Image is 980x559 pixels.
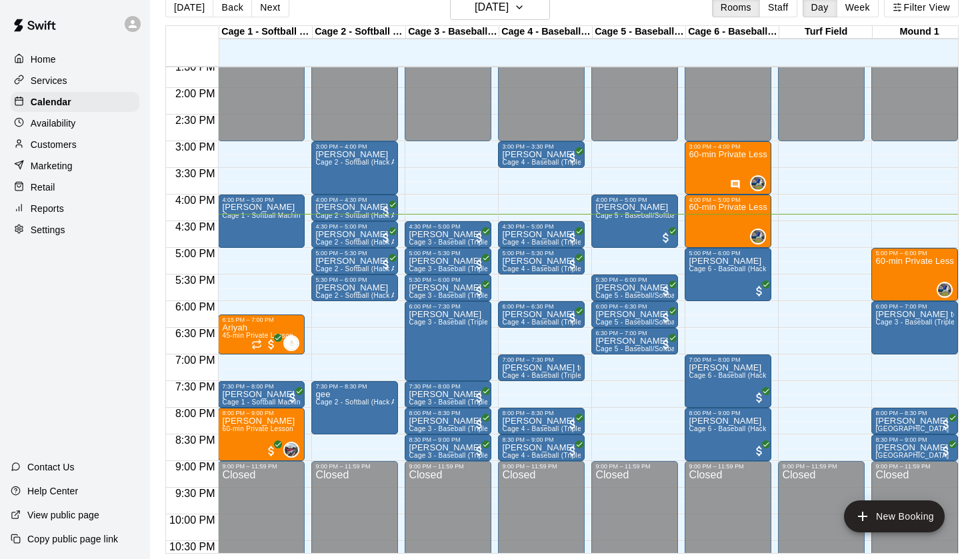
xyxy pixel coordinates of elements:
[595,345,748,352] span: Cage 5 - Baseball/Softball (Triple Play - HitTrax)
[591,328,678,354] div: 6:30 PM – 7:00 PM: Peter Glassman
[265,444,278,458] span: All customers have paid
[311,221,398,248] div: 4:30 PM – 5:00 PM: Clint Marcus
[11,199,139,219] div: Reports
[753,391,766,404] span: All customers have paid
[27,532,118,546] p: Copy public page link
[498,248,585,275] div: 5:00 PM – 5:30 PM: Dillan Negahban
[409,452,506,459] span: Cage 3 - Baseball (Triple Play)
[172,354,219,366] span: 7:00 PM
[311,275,398,301] div: 5:30 PM – 6:00 PM: Clint
[502,250,581,257] div: 5:00 PM – 5:30 PM
[498,434,585,461] div: 8:30 PM – 9:00 PM: William Wood
[172,275,219,286] span: 5:30 PM
[685,248,771,301] div: 5:00 PM – 6:00 PM: Gabe Klein
[315,463,394,470] div: 9:00 PM – 11:59 PM
[659,284,673,298] span: All customers have paid
[222,398,304,406] span: Cage 1 - Softball Machine
[315,383,394,390] div: 7:30 PM – 8:30 PM
[409,425,506,432] span: Cage 3 - Baseball (Triple Play)
[473,258,486,271] span: All customers have paid
[939,444,953,458] span: All customers have paid
[595,330,674,336] div: 6:30 PM – 7:00 PM
[502,410,581,416] div: 8:00 PM – 8:30 PM
[11,156,139,176] a: Marketing
[222,383,301,390] div: 7:30 PM – 8:00 PM
[172,381,219,392] span: 7:30 PM
[172,115,219,126] span: 2:30 PM
[405,248,491,275] div: 5:00 PM – 5:30 PM: Abigail Akzin
[172,61,219,73] span: 1:30 PM
[315,398,473,406] span: Cage 2 - Softball (Hack Attack Hand-fed Machine)
[222,332,293,339] span: 45-min Private Lesson
[689,372,850,379] span: Cage 6 - Baseball (Hack Attack Hand-fed Machine)
[31,223,65,237] p: Settings
[315,292,473,299] span: Cage 2 - Softball (Hack Attack Hand-fed Machine)
[502,425,599,432] span: Cage 4 - Baseball (Triple play)
[689,250,767,257] div: 5:00 PM – 6:00 PM
[315,197,394,203] div: 4:00 PM – 4:30 PM
[685,354,771,408] div: 7:00 PM – 8:00 PM: Manuel Velasquez
[11,177,139,197] a: Retail
[172,88,219,99] span: 2:00 PM
[11,113,139,133] div: Availability
[315,250,394,257] div: 5:00 PM – 5:30 PM
[502,143,581,150] div: 3:00 PM – 3:30 PM
[875,410,954,416] div: 8:00 PM – 8:30 PM
[315,223,394,230] div: 4:30 PM – 5:00 PM
[473,231,486,245] span: All customers have paid
[409,410,487,416] div: 8:00 PM – 8:30 PM
[473,418,486,431] span: All customers have paid
[689,265,850,273] span: Cage 6 - Baseball (Hack Attack Hand-fed Machine)
[595,277,674,283] div: 5:30 PM – 6:00 PM
[405,221,491,248] div: 4:30 PM – 5:00 PM: Ibrahim Idakoji
[409,318,506,326] span: Cage 3 - Baseball (Triple Play)
[379,258,393,271] span: All customers have paid
[265,338,278,351] span: All customers have paid
[315,159,473,166] span: Cage 2 - Softball (Hack Attack Hand-fed Machine)
[172,195,219,206] span: 4:00 PM
[502,356,581,363] div: 7:00 PM – 7:30 PM
[409,292,506,299] span: Cage 3 - Baseball (Triple Play)
[498,408,585,434] div: 8:00 PM – 8:30 PM: William Wood
[871,248,958,301] div: 5:00 PM – 6:00 PM: 60-min Private Lesson
[311,141,398,195] div: 3:00 PM – 4:00 PM: Clint
[409,303,487,310] div: 6:00 PM – 7:30 PM
[566,444,579,458] span: All customers have paid
[844,500,945,532] button: add
[593,26,686,39] div: Cage 5 - Baseball (HitTrax)
[218,381,305,408] div: 7:30 PM – 8:00 PM: Peter Glassman
[659,311,673,324] span: All customers have paid
[595,197,674,203] div: 4:00 PM – 5:00 PM
[11,71,139,91] a: Services
[689,356,767,363] div: 7:00 PM – 8:00 PM
[11,135,139,155] a: Customers
[166,514,218,526] span: 10:00 PM
[685,408,771,461] div: 8:00 PM – 9:00 PM: Manuel Velasquez
[11,92,139,112] a: Calendar
[31,159,73,173] p: Marketing
[405,381,491,408] div: 7:30 PM – 8:00 PM: Arthur Gallegos
[502,223,581,230] div: 4:30 PM – 5:00 PM
[311,248,398,275] div: 5:00 PM – 5:30 PM: Clint Marcus
[379,205,393,218] span: All customers have paid
[875,250,954,257] div: 5:00 PM – 6:00 PM
[473,391,486,404] span: All customers have paid
[875,452,949,459] span: [GEOGRAPHIC_DATA]
[172,221,219,233] span: 4:30 PM
[31,95,71,109] p: Calendar
[751,230,765,243] img: Brandon Gold
[222,316,301,323] div: 6:15 PM – 7:00 PM
[566,231,579,245] span: All customers have paid
[595,303,674,310] div: 6:00 PM – 6:30 PM
[871,301,958,354] div: 6:00 PM – 7:00 PM: robles team
[172,434,219,446] span: 8:30 PM
[595,212,748,219] span: Cage 5 - Baseball/Softball (Triple Play - HitTrax)
[219,26,313,39] div: Cage 1 - Softball (Hack Attack)
[409,277,487,283] div: 5:30 PM – 6:00 PM
[409,463,487,470] div: 9:00 PM – 11:59 PM
[222,197,301,203] div: 4:00 PM – 5:00 PM
[875,318,973,326] span: Cage 3 - Baseball (Triple Play)
[751,177,765,190] img: Brandon Gold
